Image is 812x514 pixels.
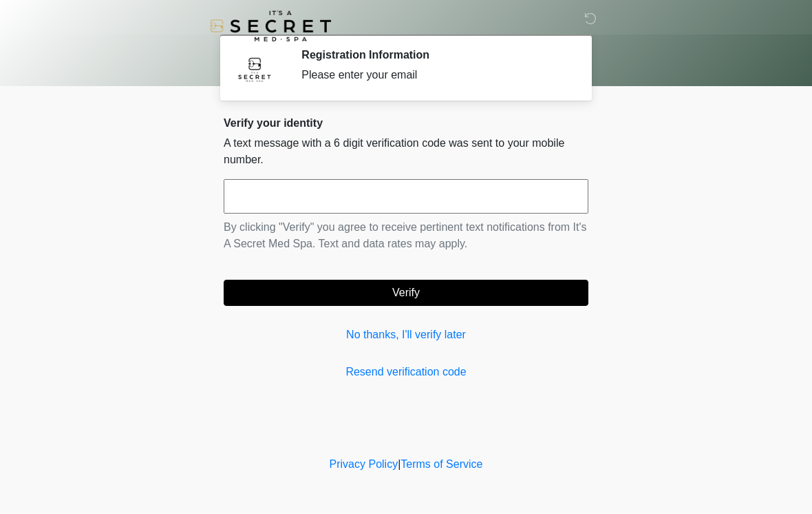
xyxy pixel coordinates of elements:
img: It's A Secret Med Spa Logo [210,10,331,41]
div: Please enter your email [301,67,568,83]
p: By clicking "Verify" you agree to receive pertinent text notifications from It's A Secret Med Spa... [224,219,588,252]
button: Verify [224,280,588,306]
p: A text message with a 6 digit verification code was sent to your mobile number. [224,135,588,168]
h2: Verify your identity [224,116,588,130]
a: No thanks, I'll verify later [224,327,588,343]
a: Privacy Policy [330,458,398,470]
a: Terms of Service [400,458,482,470]
a: Resend verification code [224,364,588,380]
img: Agent Avatar [234,48,275,90]
a: | [398,458,400,470]
h2: Registration Information [301,48,568,61]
